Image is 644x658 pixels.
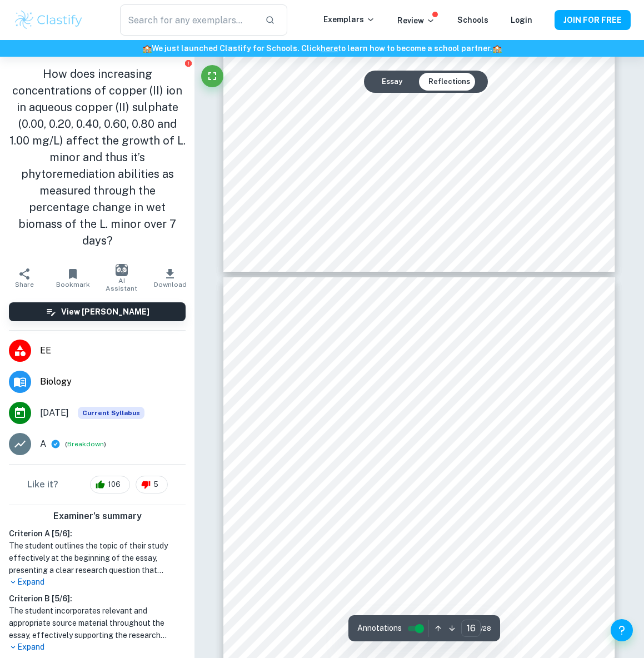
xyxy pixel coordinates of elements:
span: AI Assistant [104,277,139,292]
button: Report issue [184,59,192,67]
img: AI Assistant [116,264,128,276]
a: Login [511,16,532,24]
button: Fullscreen [201,65,223,87]
h6: Criterion B [ 5 / 6 ]: [9,592,186,605]
span: 🏫 [142,44,152,53]
a: Schools [457,16,488,24]
button: Help and Feedback [611,619,633,641]
span: Current Syllabus [78,407,144,419]
div: This exemplar is based on the current syllabus. Feel free to refer to it for inspiration/ideas wh... [78,407,144,419]
h1: The student incorporates relevant and appropriate source material throughout the essay, effective... [9,605,186,641]
img: Clastify logo [13,9,84,31]
span: 🏫 [492,44,502,53]
span: Share [15,281,34,288]
span: Bookmark [56,281,90,288]
h6: Criterion A [ 5 / 6 ]: [9,527,186,540]
span: 106 [102,479,127,490]
span: [DATE] [40,406,69,420]
h1: How does increasing concentrations of copper (II) ion in aqueous copper (II) sulphate (0.00, 0.20... [9,66,186,249]
span: Download [154,281,187,288]
button: Bookmark [49,262,98,293]
p: Expand [9,641,186,653]
button: Essay [373,73,411,91]
p: Exemplars [323,13,375,26]
h6: Examiner's summary [4,510,190,523]
p: Review [397,14,435,27]
div: 106 [90,476,130,493]
button: Reflections [420,73,479,91]
span: Annotations [357,622,402,634]
span: ( ) [65,439,106,450]
input: Search for any exemplars... [120,4,257,36]
span: EE [40,344,186,357]
button: Breakdown [67,439,104,449]
span: 5 [147,479,164,490]
span: Biology [40,375,186,388]
button: JOIN FOR FREE [555,10,631,30]
button: AI Assistant [97,262,146,293]
span: / 28 [481,624,491,634]
h6: We just launched Clastify for Schools. Click to learn how to become a school partner. [2,42,642,54]
p: Expand [9,576,186,588]
a: here [321,44,338,53]
h1: The student outlines the topic of their study effectively at the beginning of the essay, presenti... [9,540,186,576]
h6: Like it? [27,478,58,491]
p: A [40,437,46,451]
div: 5 [136,476,168,493]
button: View [PERSON_NAME] [9,302,186,321]
h6: View [PERSON_NAME] [61,306,149,318]
button: Download [146,262,195,293]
